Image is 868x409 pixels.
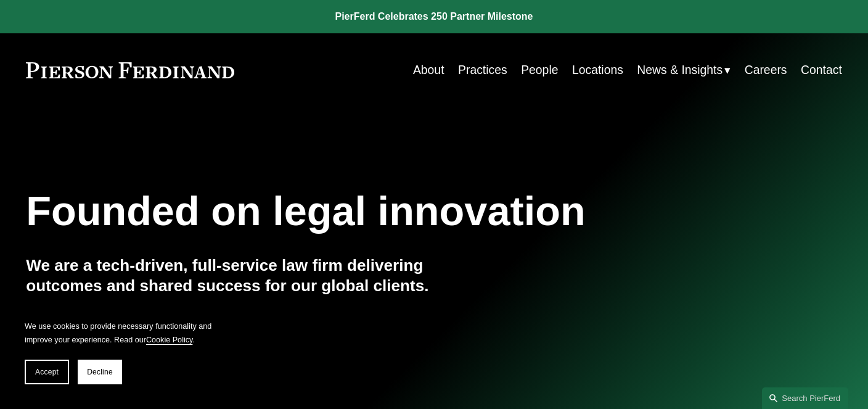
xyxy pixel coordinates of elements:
[78,360,122,384] button: Decline
[801,58,842,82] a: Contact
[12,307,234,397] section: Cookie banner
[637,58,731,82] a: folder dropdown
[745,58,787,82] a: Careers
[26,255,434,296] h4: We are a tech-driven, full-service law firm delivering outcomes and shared success for our global...
[458,58,507,82] a: Practices
[762,387,848,409] a: Search this site
[572,58,623,82] a: Locations
[637,59,723,81] span: News & Insights
[35,368,59,376] span: Accept
[146,336,192,344] a: Cookie Policy
[87,368,113,376] span: Decline
[25,320,222,347] p: We use cookies to provide necessary functionality and improve your experience. Read our .
[413,58,444,82] a: About
[25,360,69,384] button: Accept
[26,188,706,234] h1: Founded on legal innovation
[521,58,558,82] a: People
